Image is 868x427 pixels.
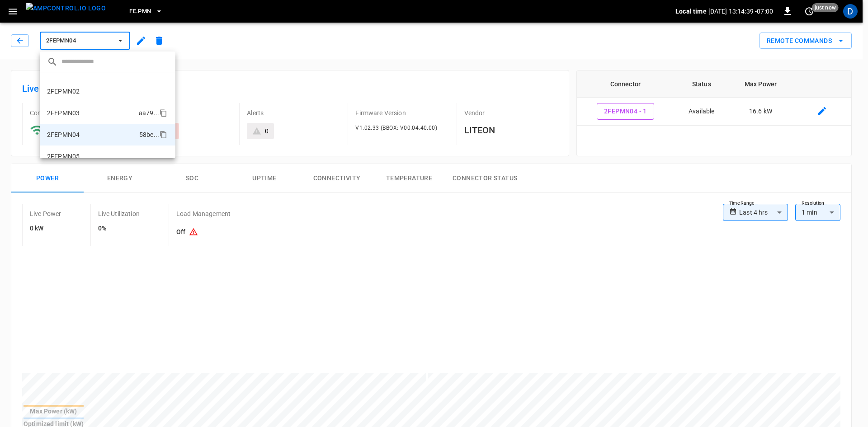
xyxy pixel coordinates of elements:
p: 2FEPMN03 [47,108,80,117]
p: 2FEPMN02 [47,87,80,96]
div: copy [159,129,169,140]
div: copy [159,108,169,118]
p: 2FEPMN04 [47,130,80,139]
p: 2FEPMN05 [47,152,80,161]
